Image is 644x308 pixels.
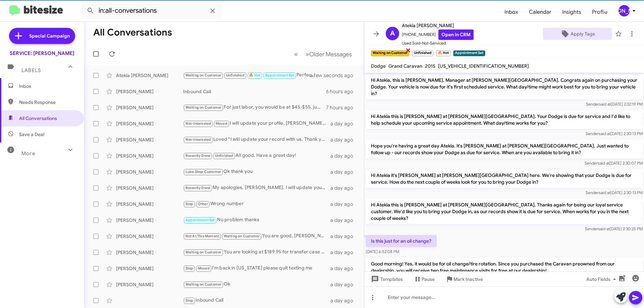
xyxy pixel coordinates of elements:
[116,136,183,143] div: [PERSON_NAME]
[330,249,359,256] div: a day ago
[116,233,183,240] div: [PERSON_NAME]
[183,200,330,208] div: Wrong number
[249,73,260,77] span: 🔥 Hot
[453,273,483,285] span: Mark Inactive
[318,72,359,79] div: a few seconds ago
[326,88,359,95] div: 6 hours ago
[226,73,245,77] span: Unfinished
[453,50,485,56] small: Appointment Set
[543,28,612,40] button: Apply Tags
[198,202,208,206] span: Other
[21,67,41,73] span: Labels
[586,190,643,195] span: Sender [DATE] 2:30:13 PM
[116,281,183,288] div: [PERSON_NAME]
[586,131,643,136] span: Sender [DATE] 2:30:13 PM
[10,50,74,57] div: SERVICE: [PERSON_NAME]
[366,169,643,188] p: Hi Atekia it's [PERSON_NAME] at [PERSON_NAME][GEOGRAPHIC_DATA] here. We're showing that your Dodg...
[326,104,359,111] div: 7 hours ago
[183,168,330,176] div: Ok thank you
[29,33,70,39] span: Special Campaign
[366,110,643,129] p: Hi Atekia this is [PERSON_NAME] at [PERSON_NAME][GEOGRAPHIC_DATA]. Your Dodge is due for service ...
[93,27,172,38] h1: All Conversations
[183,281,330,288] div: Ok
[438,29,474,40] a: Open in CRM
[388,63,422,69] span: Grand Caravan
[571,28,595,40] span: Apply Tags
[330,201,359,207] div: a day ago
[438,63,529,69] span: [US_VEHICLE_IDENTIFICATION_NUMBER]
[330,152,359,159] div: a day ago
[116,152,183,159] div: [PERSON_NAME]
[330,217,359,224] div: a day ago
[599,190,610,195] span: said at
[306,50,309,58] span: »
[185,186,211,190] span: Recently Done
[185,202,194,206] span: Stop
[585,161,643,166] span: Sender [DATE] 2:30:07 PM
[330,297,359,304] div: a day ago
[185,105,222,110] span: Waiting on Customer
[185,73,222,77] span: Waiting on Customer
[366,258,643,276] p: Good morning! Yes, it would be for oil change/tire rotation. Since you purchased the Caravan preo...
[185,121,211,126] span: Not-Interested
[183,88,326,95] div: Inbound Call
[215,153,233,158] span: Unfinished
[366,74,643,100] p: Hi Atekia, this is [PERSON_NAME], Manager at [PERSON_NAME][GEOGRAPHIC_DATA]. Congrats again on pu...
[116,217,183,224] div: [PERSON_NAME]
[371,50,409,56] small: Waiting on Customer
[183,152,330,160] div: All good. Have a great day!
[330,265,359,272] div: a day ago
[185,170,221,174] span: Lube Shop Customer
[224,234,260,238] span: Waiting on Customer
[116,185,183,191] div: [PERSON_NAME]
[586,102,643,107] span: Sender [DATE] 2:32:19 PM
[185,282,222,287] span: Waiting on Customer
[183,120,330,127] div: I will update your profile, [PERSON_NAME]. Thank you for letting me know and have a wonderful res...
[216,121,227,126] span: Moved
[183,216,330,224] div: No problem thanks
[183,71,318,79] div: Perfect. I've got you on our schedule for that first of two free visits for [DATE] 9am. Thank you...
[370,273,403,285] span: Templates
[116,72,183,79] div: Atekia [PERSON_NAME]
[116,104,183,111] div: [PERSON_NAME]
[19,131,44,138] span: Save a Deal
[290,47,302,61] button: Previous
[619,5,630,16] div: [PERSON_NAME]
[183,184,330,192] div: My apologies, [PERSON_NAME]. I will update your profile on here. Thank you for letting me know an...
[290,47,356,61] nav: Page navigation example
[116,249,183,256] div: [PERSON_NAME]
[598,161,609,166] span: said at
[330,185,359,191] div: a day ago
[412,50,433,56] small: Unfinished
[366,249,399,254] span: [DATE] 6:52:08 PM
[366,235,437,247] p: Is this just for an oil change?
[185,218,215,222] span: Appointment Set
[9,28,75,44] a: Special Campaign
[586,273,619,285] span: Auto Fields
[116,120,183,127] div: [PERSON_NAME]
[402,40,474,47] span: Used Sold-Not-Serviced
[185,298,194,303] span: Stop
[425,63,435,69] span: 2015
[294,50,298,58] span: «
[366,140,643,159] p: Hope you're having a great day Atekia. it's [PERSON_NAME] at [PERSON_NAME][GEOGRAPHIC_DATA]. Just...
[599,131,610,136] span: said at
[557,2,587,22] a: Insights
[402,29,474,40] span: [PHONE_NUMBER]
[599,102,611,107] span: said at
[81,3,222,19] input: Search
[185,153,211,158] span: Recently Done
[183,264,330,272] div: I'm back in [US_STATE] please quit texting me
[330,281,359,288] div: a day ago
[183,104,326,111] div: For just labor, you would be at $45-$55, just depending on if you did the tire rotation as well.
[185,234,219,238] span: Not At This Moment
[330,136,359,143] div: a day ago
[390,28,395,39] span: A
[371,63,386,69] span: Dodge
[587,2,613,22] a: Profile
[183,297,330,304] div: Inbound Call
[19,115,57,122] span: All Conversations
[116,169,183,175] div: [PERSON_NAME]
[581,273,624,285] button: Auto Fields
